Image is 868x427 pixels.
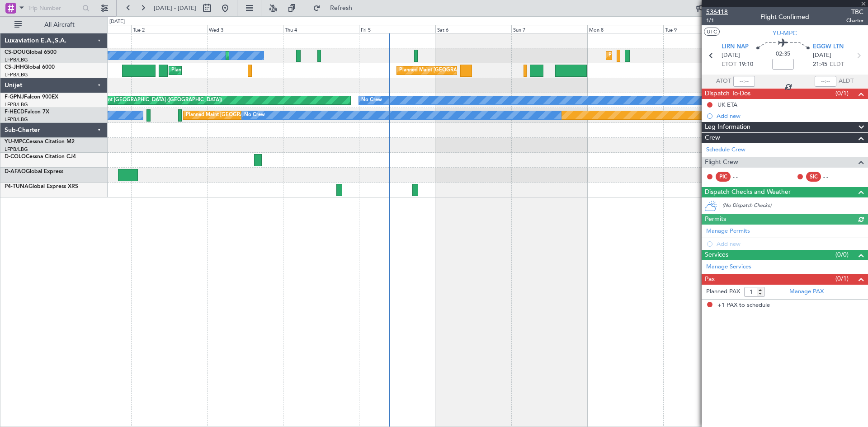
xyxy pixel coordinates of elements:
[109,18,125,26] div: [DATE]
[5,65,55,70] a: CS-JHHGlobal 6000
[5,169,63,174] a: D-AFAOGlobal Express
[5,56,28,63] a: LFPB/LBG
[739,60,753,69] span: 19:10
[706,145,745,155] a: Schedule Crew
[813,42,844,52] span: EGGW LTN
[5,109,49,115] a: F-HECDFalcon 7X
[705,122,750,132] span: Leg Information
[5,154,26,160] span: D-COLO
[835,274,849,283] span: (0/1)
[835,89,849,98] span: (0/1)
[5,184,28,189] span: P4-TUNA
[733,173,753,181] div: - -
[5,109,24,115] span: F-HECD
[716,77,731,86] span: ATOT
[722,42,749,52] span: LIRN NAP
[171,64,314,77] div: Planned Maint [GEOGRAPHIC_DATA] ([GEOGRAPHIC_DATA])
[806,172,821,182] div: SIC
[24,22,95,28] span: All Aircraft
[839,77,854,86] span: ALDT
[609,49,751,62] div: Planned Maint [GEOGRAPHIC_DATA] ([GEOGRAPHIC_DATA])
[207,25,283,33] div: Wed 3
[823,173,844,181] div: - -
[705,157,738,168] span: Flight Crew
[5,71,28,78] a: LFPB/LBG
[716,172,731,182] div: PIC
[705,250,728,260] span: Services
[663,25,739,33] div: Tue 9
[717,301,770,310] span: +1 PAX to schedule
[773,28,797,38] span: YU-MPC
[835,250,849,259] span: (0/0)
[705,133,720,143] span: Crew
[5,116,28,123] a: LFPB/LBG
[399,64,542,77] div: Planned Maint [GEOGRAPHIC_DATA] ([GEOGRAPHIC_DATA])
[361,94,382,107] div: No Crew
[322,5,360,11] span: Refresh
[5,94,24,100] span: F-GPNJ
[5,101,28,108] a: LFPB/LBG
[776,50,790,59] span: 02:35
[5,169,26,174] span: D-AFAO
[154,4,196,12] span: [DATE] - [DATE]
[717,112,863,120] div: Add new
[717,101,737,108] div: UK ETA
[830,60,844,69] span: ELDT
[131,25,207,33] div: Tue 2
[5,146,28,153] a: LFPB/LBG
[846,17,863,24] span: Charter
[186,108,328,122] div: Planned Maint [GEOGRAPHIC_DATA] ([GEOGRAPHIC_DATA])
[722,51,740,60] span: [DATE]
[587,25,663,33] div: Mon 8
[706,263,751,272] a: Manage Services
[5,154,76,160] a: D-COLOCessna Citation CJ4
[5,139,26,145] span: YU-MPC
[309,1,363,15] button: Refresh
[10,18,98,32] button: All Aircraft
[5,139,75,145] a: YU-MPCCessna Citation M2
[28,1,80,15] input: Trip Number
[722,202,868,211] div: (No Dispatch Checks)
[359,25,435,33] div: Fri 5
[5,94,58,100] a: F-GPNJFalcon 900EX
[5,65,24,70] span: CS-JHH
[705,274,715,285] span: Pax
[228,49,371,62] div: Planned Maint [GEOGRAPHIC_DATA] ([GEOGRAPHIC_DATA])
[846,7,863,17] span: TBC
[706,287,740,296] label: Planned PAX
[705,89,750,99] span: Dispatch To-Dos
[511,25,587,33] div: Sun 7
[760,12,809,22] div: Flight Confirmed
[5,50,26,55] span: CS-DOU
[813,60,827,69] span: 21:45
[789,287,824,296] a: Manage PAX
[706,7,728,17] span: 536418
[5,50,57,55] a: CS-DOUGlobal 6500
[244,108,265,122] div: No Crew
[705,187,791,197] span: Dispatch Checks and Weather
[813,51,831,60] span: [DATE]
[435,25,511,33] div: Sat 6
[722,60,736,69] span: ETOT
[80,94,222,107] div: Planned Maint [GEOGRAPHIC_DATA] ([GEOGRAPHIC_DATA])
[283,25,359,33] div: Thu 4
[5,184,78,189] a: P4-TUNAGlobal Express XRS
